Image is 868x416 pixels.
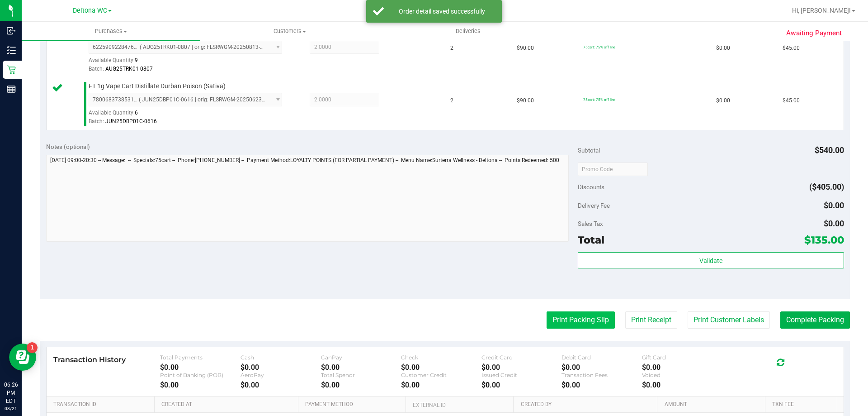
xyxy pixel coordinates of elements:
inline-svg: Retail [7,65,16,74]
div: Voided [642,372,722,378]
span: 2 [450,96,453,105]
div: $0.00 [401,363,481,372]
span: $90.00 [517,96,534,105]
span: 9 [135,57,138,63]
a: Deliveries [379,22,557,41]
div: Debit Card [561,354,642,361]
a: Txn Fee [772,401,833,408]
inline-svg: Reports [7,85,16,94]
span: 75cart: 75% off line [583,97,615,102]
div: AeroPay [241,372,321,378]
iframe: Resource center [9,344,36,371]
div: $0.00 [241,363,321,372]
a: Amount [665,401,762,408]
div: Order detail saved successfully [389,7,495,16]
p: 06:26 PM EDT [4,381,18,405]
span: 75cart: 75% off line [583,45,615,49]
div: Customer Credit [401,372,481,378]
span: $0.00 [824,219,844,228]
div: $0.00 [160,363,241,372]
div: CanPay [321,354,401,361]
span: AUG25TRK01-0807 [105,66,153,72]
span: Validate [699,257,722,264]
a: Created By [521,401,654,408]
span: $0.00 [716,96,730,105]
span: $135.00 [804,234,844,246]
div: Total Payments [160,354,241,361]
input: Promo Code [578,163,648,176]
span: Deliveries [443,27,493,35]
a: Created At [161,401,294,408]
div: Credit Card [481,354,562,361]
div: Gift Card [642,354,722,361]
div: $0.00 [642,363,722,372]
div: $0.00 [481,363,562,372]
inline-svg: Inventory [7,46,16,55]
span: Sales Tax [578,220,603,227]
span: JUN25DBP01C-0616 [105,118,157,124]
iframe: Resource center unread badge [27,342,38,353]
span: Customers [201,27,378,35]
p: 08/21 [4,405,18,412]
span: Discounts [578,179,604,195]
span: Awaiting Payment [786,28,842,38]
a: Customers [200,22,379,41]
div: $0.00 [321,381,401,389]
div: $0.00 [561,381,642,389]
span: FT 1g Vape Cart Distillate Durban Poison (Sativa) [89,82,226,91]
div: $0.00 [160,381,241,389]
span: Batch: [89,66,104,72]
div: Check [401,354,481,361]
button: Complete Packing [780,311,850,329]
div: $0.00 [561,363,642,372]
div: Available Quantity: [89,54,292,72]
button: Print Receipt [625,311,677,329]
th: External ID [406,397,513,413]
span: Purchases [22,27,200,35]
button: Validate [578,252,844,268]
div: Available Quantity: [89,106,292,124]
button: Print Customer Labels [688,311,770,329]
div: $0.00 [401,381,481,389]
div: $0.00 [241,381,321,389]
span: $45.00 [783,44,800,53]
button: Print Packing Slip [547,311,615,329]
a: Purchases [22,22,200,41]
span: $0.00 [716,44,730,53]
span: $0.00 [824,201,844,210]
div: Cash [241,354,321,361]
div: Point of Banking (POB) [160,372,241,378]
span: Delivery Fee [578,202,610,209]
span: Notes (optional) [46,143,90,150]
span: Hi, [PERSON_NAME]! [792,7,851,14]
span: Subtotal [578,147,600,154]
span: 6 [135,110,138,116]
span: Deltona WC [73,7,107,14]
div: Transaction Fees [561,372,642,378]
div: $0.00 [481,381,562,389]
span: $90.00 [517,44,534,53]
a: Transaction ID [53,401,151,408]
span: Total [578,234,604,246]
div: Total Spendr [321,372,401,378]
span: ($405.00) [809,182,844,191]
span: 2 [450,44,453,53]
span: $45.00 [783,96,800,105]
inline-svg: Inbound [7,26,16,35]
div: Issued Credit [481,372,562,378]
span: Batch: [89,118,104,124]
span: $540.00 [815,145,844,155]
div: $0.00 [642,381,722,389]
a: Payment Method [305,401,402,408]
div: $0.00 [321,363,401,372]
